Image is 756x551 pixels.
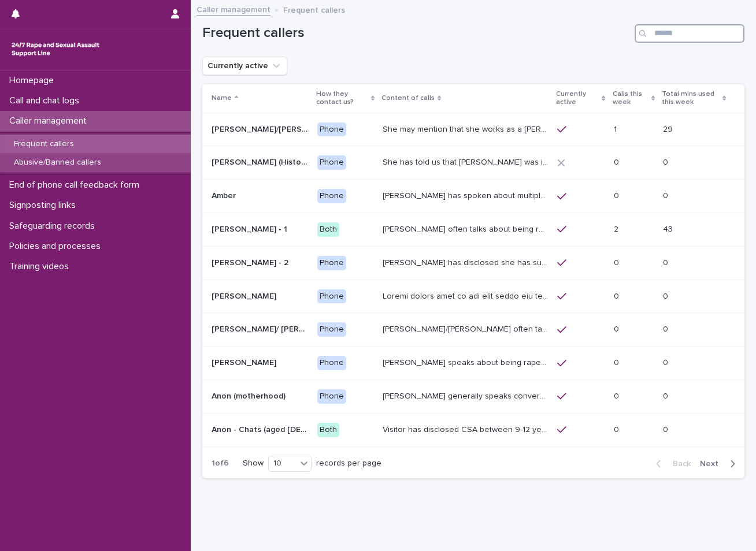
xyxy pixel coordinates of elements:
[613,88,648,109] p: Calls this week
[5,200,85,211] p: Signposting links
[212,92,232,105] p: Name
[202,146,744,180] tr: [PERSON_NAME] (Historic Plan)[PERSON_NAME] (Historic Plan) PhoneShe has told us that [PERSON_NAME...
[212,389,288,401] p: Anon (motherhood)
[700,460,725,468] span: Next
[317,222,339,237] div: Both
[663,256,670,268] p: 0
[383,322,551,334] p: Anna/Emma often talks about being raped at gunpoint at the age of 13/14 by her ex-partner, aged 1...
[383,222,551,234] p: Amy often talks about being raped a night before or 2 weeks ago or a month ago. She also makes re...
[212,356,279,368] p: [PERSON_NAME]
[317,155,346,170] div: Phone
[5,180,149,191] p: End of phone call feedback form
[317,256,346,270] div: Phone
[383,122,551,135] p: She may mention that she works as a Nanny, looking after two children. Abbie / Emily has let us k...
[383,423,551,435] p: Visitor has disclosed CSA between 9-12 years of age involving brother in law who lifted them out ...
[383,256,551,268] p: Amy has disclosed she has survived two rapes, one in the UK and the other in Australia in 2013. S...
[695,459,744,469] button: Next
[316,88,368,109] p: How they contact us?
[202,413,744,446] tr: Anon - Chats (aged [DEMOGRAPHIC_DATA])Anon - Chats (aged [DEMOGRAPHIC_DATA]) BothVisitor has disc...
[614,189,621,201] p: 0
[5,158,110,167] p: Abusive/Banned callers
[383,155,551,167] p: She has told us that Prince Andrew was involved with her abuse. Men from Hollywood (or 'Hollywood...
[614,289,621,301] p: 0
[202,25,630,42] h1: Frequent callers
[317,423,339,437] div: Both
[317,389,346,404] div: Phone
[283,3,345,16] p: Frequent callers
[269,457,297,470] div: 10
[202,347,744,380] tr: [PERSON_NAME][PERSON_NAME] Phone[PERSON_NAME] speaks about being raped and abused by the police a...
[383,289,551,301] p: Andrew shared that he has been raped and beaten by a group of men in or near his home twice withi...
[212,256,291,268] p: [PERSON_NAME] - 2
[243,459,264,468] p: Show
[663,155,670,167] p: 0
[383,356,551,368] p: Caller speaks about being raped and abused by the police and her ex-husband of 20 years. She has ...
[202,213,744,246] tr: [PERSON_NAME] - 1[PERSON_NAME] - 1 Both[PERSON_NAME] often talks about being raped a night before...
[202,379,744,413] tr: Anon (motherhood)Anon (motherhood) Phone[PERSON_NAME] generally speaks conversationally about man...
[614,155,621,167] p: 0
[202,449,238,478] p: 1 of 6
[663,356,670,368] p: 0
[383,189,551,201] p: Amber has spoken about multiple experiences of sexual abuse. Amber told us she is now 18 (as of 0...
[212,189,238,201] p: Amber
[5,261,78,272] p: Training videos
[212,122,310,135] p: Abbie/Emily (Anon/'I don't know'/'I can't remember')
[197,2,270,16] a: Caller management
[212,222,290,234] p: [PERSON_NAME] - 1
[663,389,670,401] p: 0
[202,246,744,280] tr: [PERSON_NAME] - 2[PERSON_NAME] - 2 Phone[PERSON_NAME] has disclosed she has survived two rapes, o...
[202,313,744,347] tr: [PERSON_NAME]/ [PERSON_NAME][PERSON_NAME]/ [PERSON_NAME] Phone[PERSON_NAME]/[PERSON_NAME] often t...
[381,92,435,105] p: Content of calls
[212,322,310,334] p: [PERSON_NAME]/ [PERSON_NAME]
[614,423,621,435] p: 0
[316,459,381,468] p: records per page
[317,356,346,370] div: Phone
[662,88,720,109] p: Total mins used this week
[663,122,675,135] p: 29
[317,322,346,337] div: Phone
[212,289,279,301] p: [PERSON_NAME]
[383,389,551,401] p: Caller generally speaks conversationally about many different things in her life and rarely speak...
[212,155,310,167] p: [PERSON_NAME] (Historic Plan)
[5,75,63,86] p: Homepage
[556,88,599,109] p: Currently active
[5,95,88,106] p: Call and chat logs
[647,459,695,469] button: Back
[663,322,670,334] p: 0
[5,139,83,149] p: Frequent callers
[666,460,691,468] span: Back
[202,57,287,75] button: Currently active
[614,122,619,135] p: 1
[614,389,621,401] p: 0
[614,322,621,334] p: 0
[635,24,744,43] input: Search
[317,189,346,203] div: Phone
[212,423,310,435] p: Anon - Chats (aged 16 -17)
[5,241,110,252] p: Policies and processes
[614,356,621,368] p: 0
[663,222,675,234] p: 43
[614,222,621,234] p: 2
[5,221,104,232] p: Safeguarding records
[202,280,744,313] tr: [PERSON_NAME][PERSON_NAME] PhoneLoremi dolors amet co adi elit seddo eiu tempor in u labor et dol...
[202,180,744,213] tr: AmberAmber Phone[PERSON_NAME] has spoken about multiple experiences of [MEDICAL_DATA]. [PERSON_NA...
[202,113,744,146] tr: [PERSON_NAME]/[PERSON_NAME] (Anon/'I don't know'/'I can't remember')[PERSON_NAME]/[PERSON_NAME] (...
[5,116,96,126] p: Caller management
[663,423,670,435] p: 0
[663,289,670,301] p: 0
[317,289,346,304] div: Phone
[614,256,621,268] p: 0
[9,38,102,61] img: rhQMoQhaT3yELyF149Cw
[317,122,346,137] div: Phone
[663,189,670,201] p: 0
